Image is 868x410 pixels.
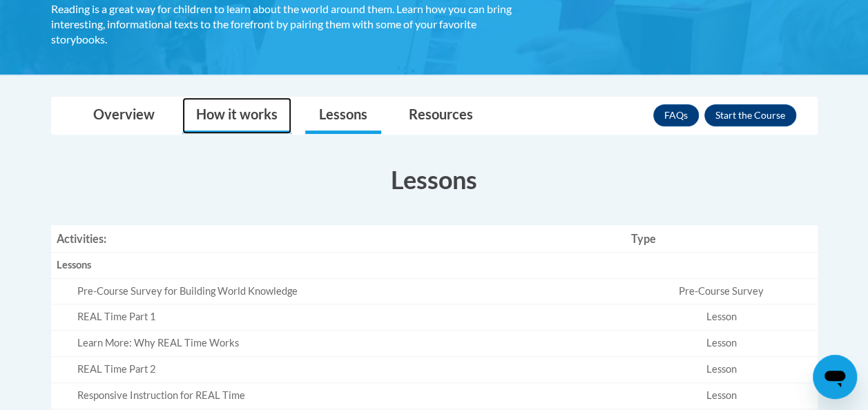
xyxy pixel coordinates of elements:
[79,97,168,134] a: Overview
[395,97,487,134] a: Resources
[51,225,626,253] th: Activities:
[813,355,857,399] iframe: Button to launch messaging window
[626,278,818,304] td: Pre-Course Survey
[51,1,528,47] div: Reading is a great way for children to learn about the world around them. Learn how you can bring...
[626,383,818,409] td: Lesson
[77,389,620,403] div: Responsive Instruction for REAL Time
[77,284,620,299] div: Pre-Course Survey for Building World Knowledge
[626,304,818,331] td: Lesson
[704,104,796,126] button: Enroll
[182,97,291,134] a: How it works
[626,331,818,357] td: Lesson
[77,336,620,351] div: Learn More: Why REAL Time Works
[51,162,818,197] h3: Lessons
[626,225,818,253] th: Type
[626,357,818,383] td: Lesson
[653,104,699,126] a: FAQs
[77,310,620,324] div: REAL Time Part 1
[57,258,620,273] div: Lessons
[77,362,620,377] div: REAL Time Part 2
[305,97,381,134] a: Lessons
